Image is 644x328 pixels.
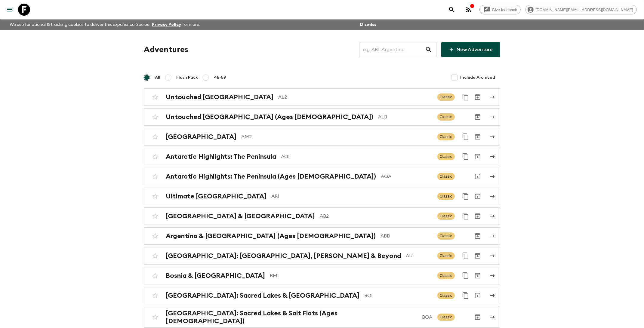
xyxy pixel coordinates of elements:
[437,193,455,200] span: Classic
[437,173,455,180] span: Classic
[472,170,484,182] button: Archive
[166,192,267,200] h2: Ultimate [GEOGRAPHIC_DATA]
[472,311,484,323] button: Archive
[437,292,455,299] span: Classic
[461,75,495,81] span: Include Archived
[460,91,472,103] button: Duplicate for 45-59
[472,190,484,202] button: Archive
[166,153,276,161] h2: Antarctic Highlights: The Peninsula
[489,8,520,12] span: Give feedback
[279,93,433,101] p: AL2
[144,88,500,106] a: Untouched [GEOGRAPHIC_DATA]AL2ClassicDuplicate for 45-59Archive
[365,292,433,299] p: BO1
[472,111,484,123] button: Archive
[472,131,484,143] button: Archive
[479,5,521,14] a: Give feedback
[166,133,237,141] h2: [GEOGRAPHIC_DATA]
[166,212,315,220] h2: [GEOGRAPHIC_DATA] & [GEOGRAPHIC_DATA]
[437,93,455,101] span: Classic
[152,23,181,27] a: Privacy Policy
[472,250,484,262] button: Archive
[4,4,16,16] button: menu
[437,213,455,220] span: Classic
[166,292,360,299] h2: [GEOGRAPHIC_DATA]: Sacred Lakes & [GEOGRAPHIC_DATA]
[437,232,455,240] span: Classic
[472,151,484,163] button: Archive
[7,19,202,30] p: We use functional & tracking cookies to deliver this experience. See our for more.
[144,227,500,245] a: Argentina & [GEOGRAPHIC_DATA] (Ages [DEMOGRAPHIC_DATA])ABBClassicArchive
[166,93,274,101] h2: Untouched [GEOGRAPHIC_DATA]
[270,272,433,279] p: BM1
[281,153,433,160] p: AQ1
[472,91,484,103] button: Archive
[381,232,433,240] p: ABB
[214,75,226,81] span: 45-59
[166,252,401,260] h2: [GEOGRAPHIC_DATA]: [GEOGRAPHIC_DATA], [PERSON_NAME] & Beyond
[144,247,500,265] a: [GEOGRAPHIC_DATA]: [GEOGRAPHIC_DATA], [PERSON_NAME] & BeyondAU1ClassicDuplicate for 45-59Archive
[242,133,433,140] p: AM2
[460,151,472,163] button: Duplicate for 45-59
[144,168,500,185] a: Antarctic Highlights: The Peninsula (Ages [DEMOGRAPHIC_DATA])AQAClassicArchive
[472,230,484,242] button: Archive
[437,252,455,259] span: Classic
[166,309,418,325] h2: [GEOGRAPHIC_DATA]: Sacred Lakes & Salt Flats (Ages [DEMOGRAPHIC_DATA])
[437,133,455,140] span: Classic
[525,5,637,14] div: [DOMAIN_NAME][EMAIL_ADDRESS][DOMAIN_NAME]
[460,250,472,262] button: Duplicate for 45-59
[532,8,636,12] span: [DOMAIN_NAME][EMAIL_ADDRESS][DOMAIN_NAME]
[422,314,433,321] p: BOA
[437,113,455,121] span: Classic
[144,44,189,56] h1: Adventures
[441,42,500,57] a: New Adventure
[381,173,433,180] p: AQA
[460,131,472,143] button: Duplicate for 45-59
[437,272,455,279] span: Classic
[460,270,472,282] button: Duplicate for 45-59
[166,272,265,280] h2: Bosnia & [GEOGRAPHIC_DATA]
[437,314,455,321] span: Classic
[359,20,378,29] button: Dismiss
[166,113,374,121] h2: Untouched [GEOGRAPHIC_DATA] (Ages [DEMOGRAPHIC_DATA])
[144,267,500,284] a: Bosnia & [GEOGRAPHIC_DATA]BM1ClassicDuplicate for 45-59Archive
[144,128,500,146] a: [GEOGRAPHIC_DATA]AM2ClassicDuplicate for 45-59Archive
[460,210,472,222] button: Duplicate for 45-59
[144,207,500,225] a: [GEOGRAPHIC_DATA] & [GEOGRAPHIC_DATA]AB2ClassicDuplicate for 45-59Archive
[166,173,376,180] h2: Antarctic Highlights: The Peninsula (Ages [DEMOGRAPHIC_DATA])
[359,41,425,58] input: e.g. AR1, Argentina
[144,148,500,165] a: Antarctic Highlights: The PeninsulaAQ1ClassicDuplicate for 45-59Archive
[406,252,433,259] p: AU1
[446,4,458,16] button: search adventures
[472,270,484,282] button: Archive
[472,210,484,222] button: Archive
[460,190,472,202] button: Duplicate for 45-59
[144,188,500,205] a: Ultimate [GEOGRAPHIC_DATA]AR1ClassicDuplicate for 45-59Archive
[437,153,455,160] span: Classic
[155,75,161,81] span: All
[144,307,500,328] a: [GEOGRAPHIC_DATA]: Sacred Lakes & Salt Flats (Ages [DEMOGRAPHIC_DATA])BOAClassicArchive
[177,75,198,81] span: Flash Pack
[320,213,433,220] p: AB2
[166,232,376,240] h2: Argentina & [GEOGRAPHIC_DATA] (Ages [DEMOGRAPHIC_DATA])
[144,108,500,126] a: Untouched [GEOGRAPHIC_DATA] (Ages [DEMOGRAPHIC_DATA])ALBClassicArchive
[144,287,500,304] a: [GEOGRAPHIC_DATA]: Sacred Lakes & [GEOGRAPHIC_DATA]BO1ClassicDuplicate for 45-59Archive
[272,193,433,200] p: AR1
[460,290,472,302] button: Duplicate for 45-59
[378,113,433,121] p: ALB
[472,290,484,302] button: Archive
